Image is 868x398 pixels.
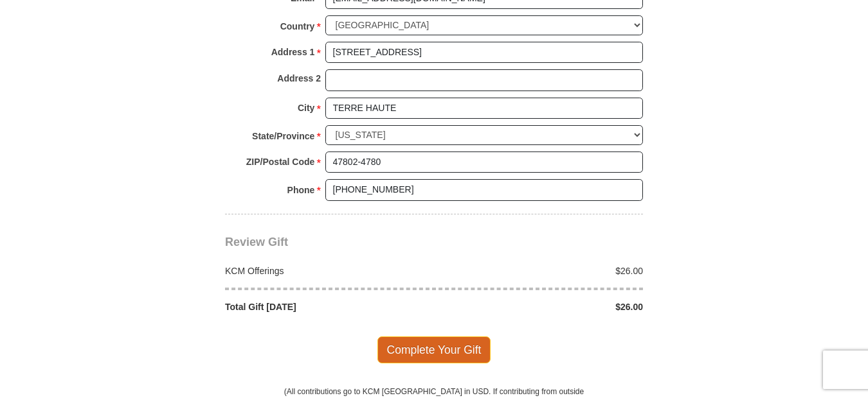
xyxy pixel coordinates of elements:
[434,300,650,313] div: $26.00
[287,181,315,199] strong: Phone
[298,99,314,117] strong: City
[219,300,435,313] div: Total Gift [DATE]
[252,127,314,145] strong: State/Province
[280,17,315,35] strong: Country
[377,336,491,363] span: Complete Your Gift
[434,264,650,277] div: $26.00
[271,43,315,61] strong: Address 1
[225,236,288,248] span: Review Gift
[277,69,321,87] strong: Address 2
[246,153,315,171] strong: ZIP/Postal Code
[219,264,435,277] div: KCM Offerings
